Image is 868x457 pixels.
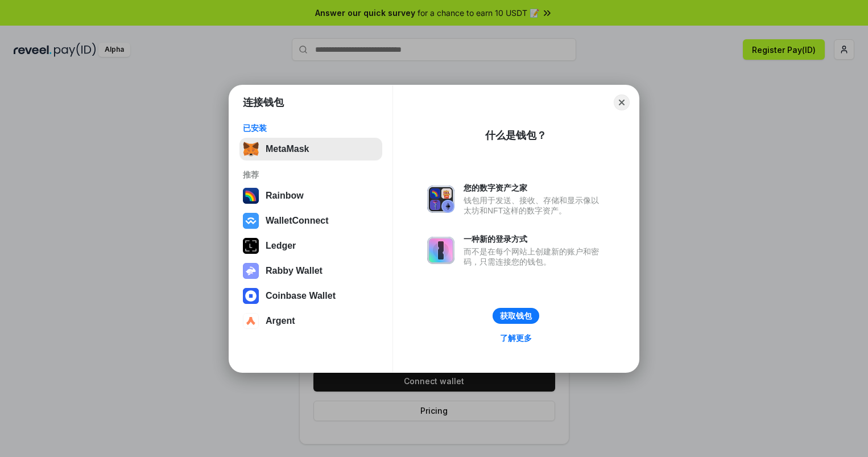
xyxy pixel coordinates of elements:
img: svg+xml,%3Csvg%20xmlns%3D%22http%3A%2F%2Fwww.w3.org%2F2000%2Fsvg%22%20fill%3D%22none%22%20viewBox... [427,186,454,213]
button: Ledger [239,234,382,257]
img: svg+xml,%3Csvg%20width%3D%2228%22%20height%3D%2228%22%20viewBox%3D%220%200%2028%2028%22%20fill%3D... [243,288,259,304]
div: 而不是在每个网站上创建新的账户和密码，只需连接您的钱包。 [464,246,605,267]
h1: 连接钱包 [243,96,284,109]
button: WalletConnect [239,209,382,232]
img: svg+xml,%3Csvg%20width%3D%22120%22%20height%3D%22120%22%20viewBox%3D%220%200%20120%20120%22%20fil... [243,188,259,204]
div: Rainbow [266,191,304,201]
div: 什么是钱包？ [485,129,547,142]
img: svg+xml,%3Csvg%20xmlns%3D%22http%3A%2F%2Fwww.w3.org%2F2000%2Fsvg%22%20width%3D%2228%22%20height%3... [243,238,259,254]
img: svg+xml,%3Csvg%20fill%3D%22none%22%20height%3D%2233%22%20viewBox%3D%220%200%2035%2033%22%20width%... [243,141,259,157]
img: svg+xml,%3Csvg%20width%3D%2228%22%20height%3D%2228%22%20viewBox%3D%220%200%2028%2028%22%20fill%3D... [243,313,259,329]
div: WalletConnect [266,216,329,226]
a: 了解更多 [493,331,539,345]
button: MetaMask [239,138,382,160]
div: 钱包用于发送、接收、存储和显示像以太坊和NFT这样的数字资产。 [464,195,605,216]
div: Rabby Wallet [266,266,323,276]
div: 推荐 [243,170,379,180]
div: MetaMask [266,144,309,154]
div: Ledger [266,241,296,251]
button: Rainbow [239,184,382,207]
div: 您的数字资产之家 [464,183,605,193]
div: 了解更多 [500,333,532,343]
img: svg+xml,%3Csvg%20xmlns%3D%22http%3A%2F%2Fwww.w3.org%2F2000%2Fsvg%22%20fill%3D%22none%22%20viewBox... [243,263,259,279]
div: 一种新的登录方式 [464,234,605,244]
img: svg+xml,%3Csvg%20width%3D%2228%22%20height%3D%2228%22%20viewBox%3D%220%200%2028%2028%22%20fill%3D... [243,213,259,229]
button: Close [614,94,630,110]
img: svg+xml,%3Csvg%20xmlns%3D%22http%3A%2F%2Fwww.w3.org%2F2000%2Fsvg%22%20fill%3D%22none%22%20viewBox... [427,237,454,264]
button: Argent [239,310,382,332]
div: Coinbase Wallet [266,291,336,301]
button: 获取钱包 [493,308,539,324]
div: Argent [266,316,295,326]
div: 获取钱包 [500,311,532,321]
button: Rabby Wallet [239,260,382,282]
div: 已安装 [243,123,379,133]
button: Coinbase Wallet [239,285,382,307]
